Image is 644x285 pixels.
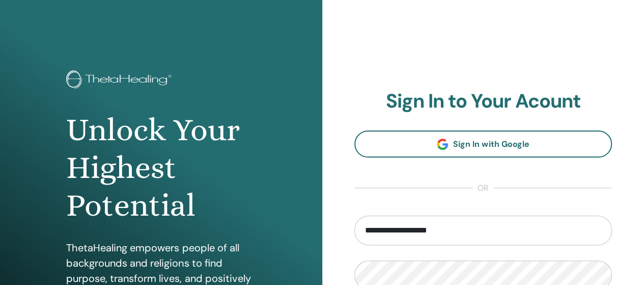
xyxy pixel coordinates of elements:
[354,90,612,113] h2: Sign In to Your Acount
[354,131,612,158] a: Sign In with Google
[472,182,494,194] span: or
[66,111,256,225] h1: Unlock Your Highest Potential
[453,139,529,149] span: Sign In with Google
